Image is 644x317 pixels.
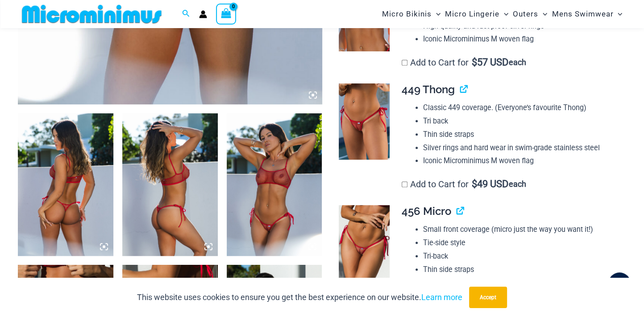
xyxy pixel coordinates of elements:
[182,8,190,20] a: Search icon link
[443,3,511,25] a: Micro LingerieMenu ToggleMenu Toggle
[538,3,547,25] span: Menu Toggle
[199,10,207,18] a: Account icon link
[423,154,619,168] li: Iconic Microminimus M woven flag
[423,236,619,250] li: Tie-side style
[402,60,407,66] input: Add to Cart for$57 USD each
[382,3,432,25] span: Micro Bikinis
[18,4,165,24] img: MM SHOP LOGO FLAT
[423,141,619,155] li: Silver rings and hard wear in swim-grade stainless steel
[122,113,218,256] img: Summer Storm Red 332 Crop Top 449 Thong
[552,3,613,25] span: Mens Swimwear
[511,3,549,25] a: OutersMenu ToggleMenu Toggle
[469,287,507,308] button: Accept
[423,263,619,276] li: Thin side straps
[423,276,619,289] li: Silver rings and hard wear in swim-grade stainless steel
[423,250,619,263] li: Tri-back
[549,3,624,25] a: Mens SwimwearMenu ToggleMenu Toggle
[499,3,508,25] span: Menu Toggle
[423,128,619,141] li: Thin side straps
[509,180,526,189] span: each
[471,57,477,68] span: $
[378,1,626,27] nav: Site Navigation
[423,223,619,236] li: Small front coverage (micro just the way you want it!)
[339,205,390,282] img: Summer Storm Red 456 Micro
[471,180,508,189] span: 49 USD
[402,57,527,68] label: Add to Cart for
[402,179,527,189] label: Add to Cart for
[613,3,622,25] span: Menu Toggle
[402,83,455,96] span: 449 Thong
[380,3,443,25] a: Micro BikinisMenu ToggleMenu Toggle
[216,4,237,24] a: View Shopping Cart, empty
[423,115,619,128] li: Tri back
[402,181,407,187] input: Add to Cart for$49 USD each
[445,3,499,25] span: Micro Lingerie
[137,291,462,304] p: This website uses cookies to ensure you get the best experience on our website.
[513,3,538,25] span: Outers
[423,33,619,46] li: Iconic Microminimus M woven flag
[471,58,508,67] span: 57 USD
[471,178,477,189] span: $
[423,101,619,115] li: Classic 449 coverage. (Everyone’s favourite Thong)
[339,83,390,160] img: Summer Storm Red 449 Thong
[509,58,526,67] span: each
[402,205,451,218] span: 456 Micro
[227,113,322,256] img: Summer Storm Red 332 Crop Top 449 Thong
[18,113,113,256] img: Summer Storm Red 332 Crop Top 449 Thong
[421,292,462,302] a: Learn more
[432,3,440,25] span: Menu Toggle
